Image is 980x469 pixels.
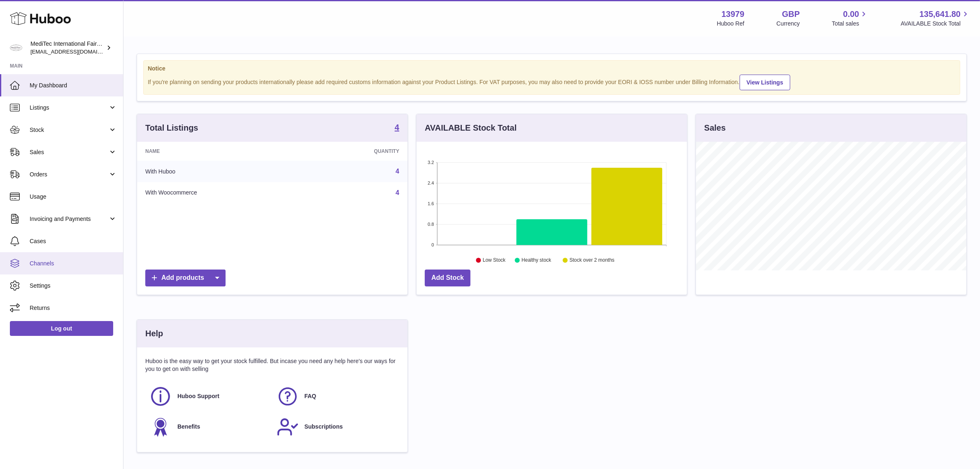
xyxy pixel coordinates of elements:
th: Name [137,142,305,161]
span: Channels [30,260,117,267]
text: 1.6 [428,201,434,206]
strong: GBP [782,9,800,20]
a: 0.00 Total sales [832,9,868,28]
a: Add products [145,270,226,286]
a: Huboo Support [149,385,268,408]
div: If you're planning on sending your products internationally please add required customs informati... [148,73,956,90]
span: Cases [30,237,117,245]
a: FAQ [277,385,396,408]
text: 3.2 [428,160,434,165]
p: Huboo is the easy way to get your stock fulfilled. But incase you need any help here's our ways f... [145,357,399,373]
span: 0.00 [843,9,859,20]
h3: Help [145,328,163,339]
span: Total sales [832,20,868,28]
a: Add Stock [425,270,470,286]
th: Quantity [305,142,407,161]
span: Stock [30,126,108,134]
span: Benefits [177,423,200,431]
span: Listings [30,104,108,112]
span: AVAILABLE Stock Total [901,20,970,28]
a: Log out [10,321,113,336]
div: MediTec International FairLife Group DMCC [30,40,105,56]
span: FAQ [305,392,317,400]
text: 0 [431,242,434,247]
text: Healthy stock [521,258,552,263]
span: Orders [30,171,108,178]
text: Low Stock [483,258,506,263]
div: Huboo Ref [717,20,745,28]
span: Subscriptions [305,423,343,431]
h3: Sales [704,122,726,134]
span: Invoicing and Payments [30,215,108,223]
span: Usage [30,193,117,201]
a: 4 [395,123,399,133]
span: 135,641.80 [919,9,961,20]
a: Subscriptions [277,416,396,438]
text: 0.8 [428,222,434,227]
text: 2.4 [428,181,434,185]
text: Stock over 2 months [570,258,615,263]
a: 4 [396,168,399,175]
strong: 4 [395,123,399,131]
div: Currency [777,20,800,28]
h3: Total Listings [145,122,198,134]
a: 135,641.80 AVAILABLE Stock Total [901,9,970,28]
td: With Woocommerce [137,182,305,204]
span: Huboo Support [177,392,219,400]
span: Sales [30,148,108,156]
h3: AVAILABLE Stock Total [425,122,517,134]
span: My Dashboard [30,82,117,89]
span: Settings [30,282,117,290]
td: With Huboo [137,161,305,182]
strong: Notice [148,65,956,73]
strong: 13979 [722,9,745,20]
img: internalAdmin-13979@internal.huboo.com [10,42,22,54]
a: View Listings [740,75,790,90]
span: Returns [30,304,117,312]
span: [EMAIL_ADDRESS][DOMAIN_NAME] [30,48,121,55]
a: 4 [396,189,399,196]
a: Benefits [149,416,268,438]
